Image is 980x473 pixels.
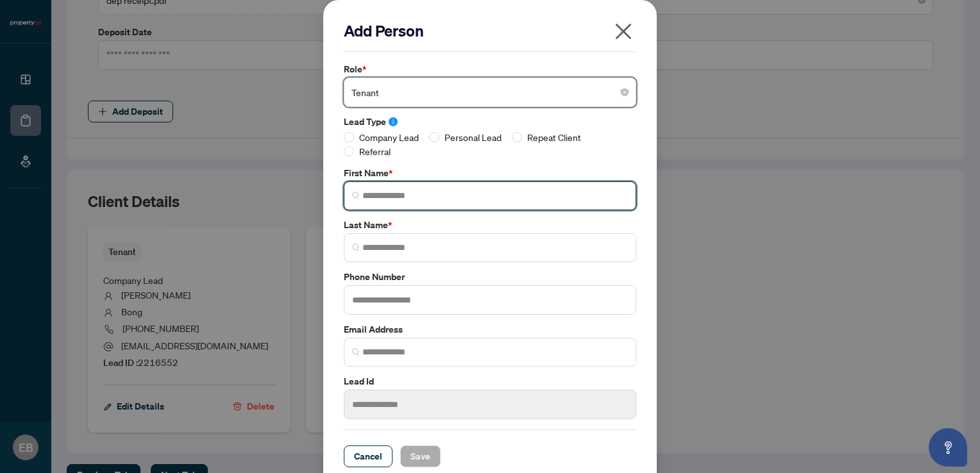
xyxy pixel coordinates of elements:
label: Last Name [344,218,636,232]
img: search_icon [352,348,360,356]
button: Cancel [344,445,393,467]
span: close [613,21,634,42]
h2: Add Person [344,21,636,41]
span: Cancel [354,446,382,467]
span: Referral [354,144,396,158]
span: Personal Lead [439,130,507,144]
span: Company Lead [354,130,424,144]
span: Repeat Client [522,130,586,144]
label: Role [344,62,636,76]
label: Lead Type [344,115,636,129]
span: info-circle [389,117,398,126]
span: Tenant [351,80,629,104]
label: Phone Number [344,270,636,284]
img: search_icon [352,244,360,251]
label: First Name [344,166,636,180]
label: Lead Id [344,374,636,388]
label: Email Address [344,322,636,336]
button: Open asap [929,428,967,467]
button: Save [400,445,441,467]
span: close-circle [621,88,629,96]
img: search_icon [352,192,360,199]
